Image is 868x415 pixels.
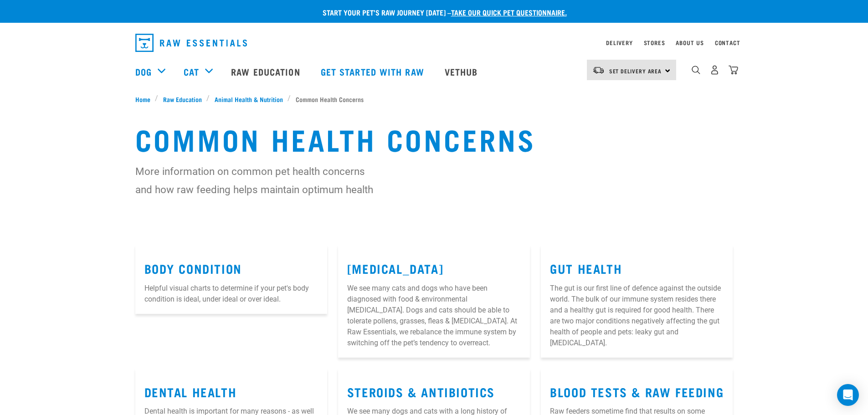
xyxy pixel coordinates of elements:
[644,41,665,44] a: Stores
[550,265,622,272] a: Gut Health
[135,162,375,199] p: More information on common pet health concerns and how raw feeding helps maintain optimum health
[676,41,704,44] a: About Us
[729,65,738,75] img: home-icon@2x.png
[550,388,724,395] a: Blood Tests & Raw Feeding
[135,94,155,104] a: Home
[347,283,521,348] p: We see many cats and dogs who have been diagnosed with food & environmental [MEDICAL_DATA]. Dogs ...
[837,384,859,406] div: Open Intercom Messenger
[710,65,719,75] img: user.png
[715,41,740,44] a: Contact
[692,66,700,74] img: home-icon-1@2x.png
[606,41,632,44] a: Delivery
[347,388,495,395] a: Steroids & Antibiotics
[222,53,311,90] a: Raw Education
[347,265,443,272] a: [MEDICAL_DATA]
[128,30,740,56] nav: dropdown navigation
[144,388,237,395] a: Dental Health
[158,94,206,104] a: Raw Education
[135,122,733,155] h1: Common Health Concerns
[135,34,247,52] img: Raw Essentials Logo
[550,283,724,348] p: The gut is our first line of defence against the outside world. The bulk of our immune system res...
[609,69,662,72] span: Set Delivery Area
[135,94,733,104] nav: breadcrumbs
[135,65,152,78] a: Dog
[312,53,436,90] a: Get started with Raw
[144,283,318,305] p: Helpful visual charts to determine if your pet's body condition is ideal, under ideal or over ideal.
[592,66,605,74] img: van-moving.png
[215,94,283,104] span: Animal Health & Nutrition
[135,94,150,104] span: Home
[210,94,288,104] a: Animal Health & Nutrition
[436,53,489,90] a: Vethub
[451,10,567,14] a: take our quick pet questionnaire.
[163,94,202,104] span: Raw Education
[184,65,199,78] a: Cat
[144,265,242,272] a: Body Condition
